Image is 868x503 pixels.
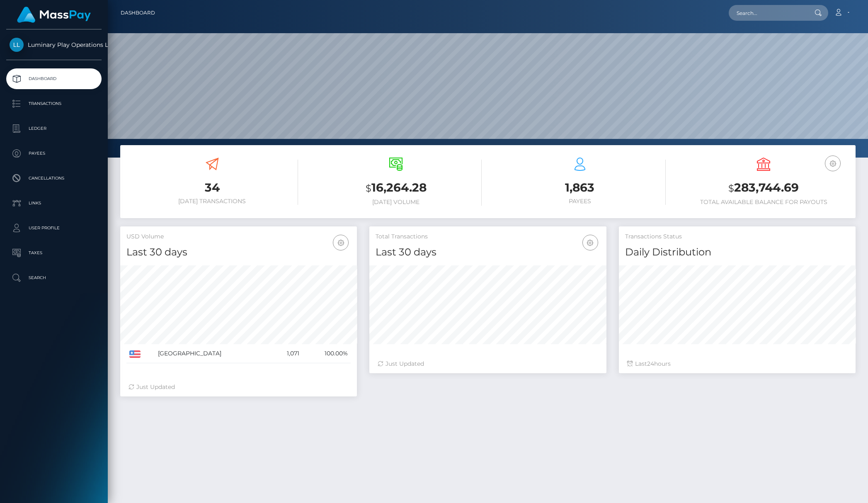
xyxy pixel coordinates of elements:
[678,199,850,206] h6: Total Available Balance for Payouts
[678,180,850,197] h3: 283,744.69
[728,182,734,194] small: $
[129,383,349,391] div: Just Updated
[17,7,91,23] img: MassPay Logo
[494,198,666,205] h6: Payees
[6,267,102,288] a: Search
[10,247,98,259] p: Taxes
[376,233,600,241] h5: Total Transactions
[10,122,98,135] p: Ledger
[155,344,272,363] td: [GEOGRAPHIC_DATA]
[302,344,351,363] td: 100.00%
[10,38,24,52] img: Luminary Play Operations Limited
[310,199,482,206] h6: [DATE] Volume
[10,147,98,160] p: Payees
[6,243,102,263] a: Taxes
[6,218,102,238] a: User Profile
[6,118,102,139] a: Ledger
[6,143,102,164] a: Payees
[310,180,482,197] h3: 16,264.28
[10,97,98,110] p: Transactions
[366,182,371,194] small: $
[126,245,351,260] h4: Last 30 days
[126,198,298,205] h6: [DATE] Transactions
[6,168,102,189] a: Cancellations
[376,245,600,260] h4: Last 30 days
[378,360,598,368] div: Just Updated
[494,180,666,196] h3: 1,863
[272,344,302,363] td: 1,071
[10,222,98,234] p: User Profile
[10,197,98,209] p: Links
[126,180,298,196] h3: 34
[729,5,807,21] input: Search...
[10,172,98,185] p: Cancellations
[625,245,849,260] h4: Daily Distribution
[129,350,141,358] img: US.png
[10,73,98,85] p: Dashboard
[10,272,98,284] p: Search
[625,233,849,241] h5: Transactions Status
[121,4,155,22] a: Dashboard
[6,193,102,214] a: Links
[6,41,102,49] span: Luminary Play Operations Limited
[647,360,654,367] span: 24
[6,93,102,114] a: Transactions
[627,360,847,368] div: Last hours
[126,233,351,241] h5: USD Volume
[6,68,102,89] a: Dashboard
